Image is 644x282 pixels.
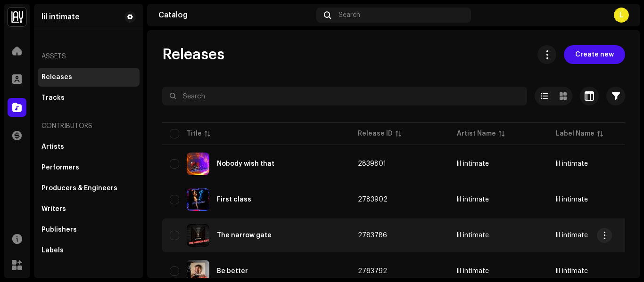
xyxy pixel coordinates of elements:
[38,200,140,218] re-m-nav-item: Writers
[187,129,202,138] div: Title
[41,185,117,192] div: Producers & Engineers
[358,232,387,239] span: 2783786
[38,115,140,137] re-a-nav-header: Contributors
[457,161,541,167] span: lil intimate
[41,226,77,234] div: Publishers
[457,196,489,203] div: lil intimate
[457,161,489,167] div: lil intimate
[38,45,140,68] re-a-nav-header: Assets
[187,188,209,211] img: fc01bcb3-2123-4612-8696-97cc3ea35563
[38,158,140,177] re-m-nav-item: Performers
[614,8,629,23] div: L
[41,205,66,213] div: Writers
[217,161,274,167] div: Nobody wish that
[457,268,489,274] div: lil intimate
[158,11,313,19] div: Catalog
[41,164,79,171] div: Performers
[187,153,209,175] img: bf60ade5-9db5-47ea-908a-73053e18ddec
[556,232,588,239] span: lil intimate
[358,129,393,138] div: Release ID
[41,143,64,151] div: Artists
[358,161,386,167] span: 2839801
[38,89,140,107] re-m-nav-item: Tracks
[8,8,26,26] img: 9eb99177-7e7a-45d5-8073-fef7358786d3
[41,247,64,254] div: Labels
[358,268,387,274] span: 2783792
[457,129,496,138] div: Artist Name
[217,268,248,274] div: Be better
[556,268,588,274] span: lil intimate
[38,220,140,239] re-m-nav-item: Publishers
[556,161,588,167] span: lil intimate
[38,241,140,260] re-m-nav-item: Labels
[38,137,140,156] re-m-nav-item: Artists
[41,73,72,81] div: Releases
[187,224,209,247] img: 341ad5a3-333b-4404-9861-824fa03e7d8b
[556,196,588,203] span: lil intimate
[575,45,614,64] span: Create new
[217,232,272,239] div: The narrow gate
[162,87,527,105] input: Search
[457,268,541,274] span: lil intimate
[162,45,224,64] span: Releases
[457,196,541,203] span: lil intimate
[217,196,251,203] div: First class
[38,68,140,87] re-m-nav-item: Releases
[41,94,65,102] div: Tracks
[556,129,594,138] div: Label Name
[457,232,541,239] span: lil intimate
[564,45,625,64] button: Create new
[41,13,80,21] div: lil intimate
[358,196,388,203] span: 2783902
[38,179,140,198] re-m-nav-item: Producers & Engineers
[339,11,360,19] span: Search
[457,232,489,239] div: lil intimate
